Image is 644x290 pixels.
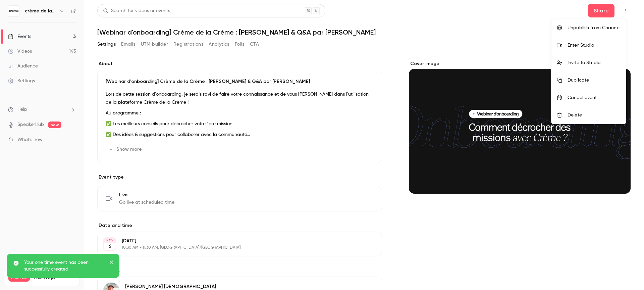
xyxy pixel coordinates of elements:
[568,77,621,84] div: Duplicate
[568,25,621,31] div: Unpublish from Channel
[568,42,621,49] div: Enter Studio
[568,112,621,118] div: Delete
[568,94,621,101] div: Cancel event
[109,259,114,267] button: close
[568,59,621,66] div: Invite to Studio
[24,259,105,273] p: Your one time event has been successfully created.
